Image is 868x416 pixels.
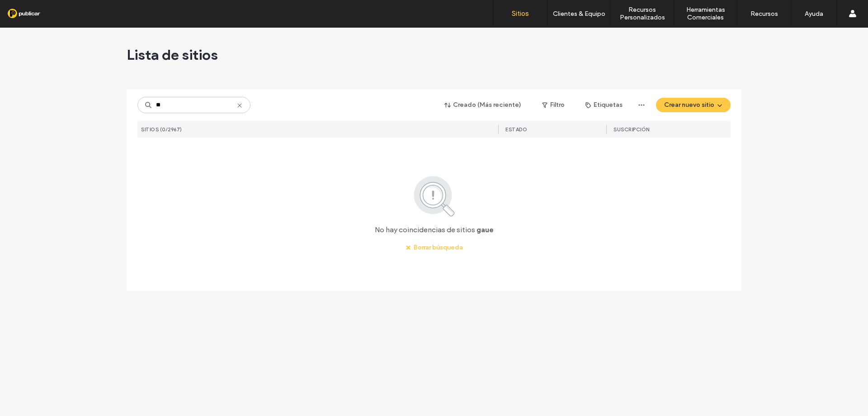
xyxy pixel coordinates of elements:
span: Lista de sitios [127,46,218,64]
img: search.svg [401,174,467,218]
label: Clientes & Equipo [553,10,605,18]
label: Recursos [750,10,778,18]
button: Filtro [533,98,574,112]
button: Borrar búsqueda [397,240,471,255]
span: No hay coincidencias de sitios [375,225,475,235]
span: SITIOS (0/2967) [141,126,182,133]
label: Sitios [512,10,529,18]
label: Ayuda [805,10,823,18]
span: ESTADO [505,126,527,133]
span: Suscripción [613,126,650,133]
button: Creado (Más reciente) [437,98,529,112]
span: gaue [476,225,494,235]
button: Crear nuevo sitio [656,98,731,112]
label: Recursos Personalizados [611,6,674,21]
label: Herramientas Comerciales [674,6,737,21]
button: Etiquetas [577,98,631,112]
